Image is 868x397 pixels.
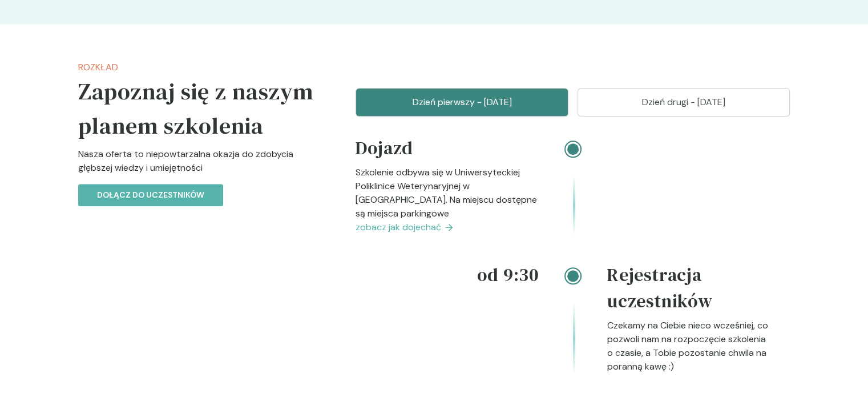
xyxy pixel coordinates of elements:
span: zobacz jak dojechać [356,220,441,234]
button: Dzień pierwszy - [DATE] [356,88,568,117]
button: Dzień drugi - [DATE] [578,88,790,117]
a: Dołącz do uczestników [78,189,223,200]
h4: Dojazd [356,135,539,166]
p: Nasza oferta to niepowtarzalna okazja do zdobycia głębszej wiedzy i umiejętności [78,147,320,184]
p: Czekamy na Ciebie nieco wcześniej, co pozwoli nam na rozpoczęcie szkolenia o czasie, a Tobie pozo... [607,319,790,374]
h4: Rejestracja uczestników [607,262,790,319]
p: Szkolenie odbywa się w Uniwersyteckiej Poliklinice Weterynaryjnej w [GEOGRAPHIC_DATA]. Na miejscu... [356,166,539,220]
p: Rozkład [78,61,320,74]
button: Dołącz do uczestników [78,184,223,206]
h5: Zapoznaj się z naszym planem szkolenia [78,74,320,143]
p: Dzień drugi - [DATE] [592,95,776,109]
a: zobacz jak dojechać [356,220,539,234]
p: Dzień pierwszy - [DATE] [370,95,554,109]
h4: od 9:30 [356,262,539,288]
p: Dołącz do uczestników [97,189,204,201]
